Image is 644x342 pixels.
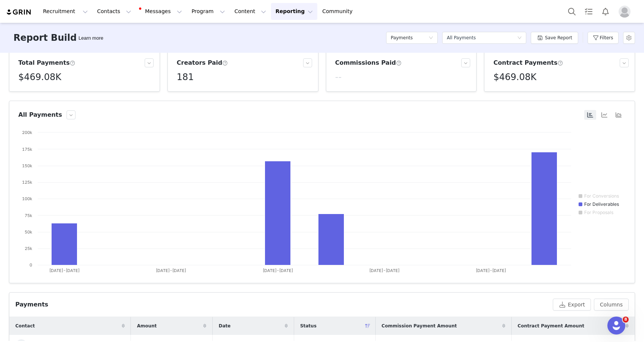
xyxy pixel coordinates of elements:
a: Community [318,3,360,20]
a: Tasks [580,3,597,20]
button: Program [187,3,229,20]
div: Payments [15,300,48,309]
text: 200k [22,130,32,135]
span: Status [300,323,317,329]
button: Columns [594,299,629,311]
text: For Deliverables [584,201,619,207]
button: Reporting [271,3,317,20]
text: For Proposals [584,210,613,215]
span: Date [219,323,231,329]
h3: Contract Payments [493,58,563,67]
div: All Payments [447,32,475,43]
button: Recruitment [38,3,92,20]
text: 150k [22,163,32,168]
text: For Conversions [584,193,619,199]
text: [DATE]-[DATE] [369,268,400,273]
h3: Commissions Paid [335,58,402,67]
h3: Report Builder [13,31,87,45]
h5: Payments [391,32,413,43]
text: 125k [22,180,32,185]
button: Notifications [597,3,614,20]
img: grin logo [6,9,32,16]
h3: All Payments [18,110,62,119]
text: [DATE]-[DATE] [156,268,186,273]
button: Save Report [531,32,578,44]
button: Messages [136,3,187,20]
div: Tooltip anchor [77,34,105,42]
h5: -- [335,70,342,84]
h5: $469.08K [18,70,61,84]
text: 50k [25,229,32,235]
span: Commission Payment Amount [382,323,457,329]
button: Contacts [93,3,136,20]
h3: Total Payments [18,58,75,67]
h5: 181 [177,70,194,84]
iframe: Intercom live chat [607,317,625,335]
button: Export [553,299,591,311]
text: 175k [22,147,32,152]
span: Contact [15,323,35,329]
text: 25k [25,246,32,251]
text: [DATE]-[DATE] [263,268,293,273]
text: 75k [25,213,32,218]
text: 0 [30,262,32,268]
text: [DATE]-[DATE] [476,268,506,273]
img: placeholder-profile.jpg [619,6,631,18]
text: [DATE]-[DATE] [49,268,80,273]
button: Filters [588,32,619,44]
span: Amount [137,323,157,329]
span: Contract Payment Amount [518,323,584,329]
h5: $469.08K [493,70,536,84]
h3: Creators Paid [177,58,228,67]
text: 100k [22,196,32,201]
span: 8 [623,317,629,323]
i: icon: down [429,36,433,41]
button: Content [230,3,271,20]
i: icon: down [517,36,522,41]
button: Profile [614,6,638,18]
button: Search [564,3,580,20]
